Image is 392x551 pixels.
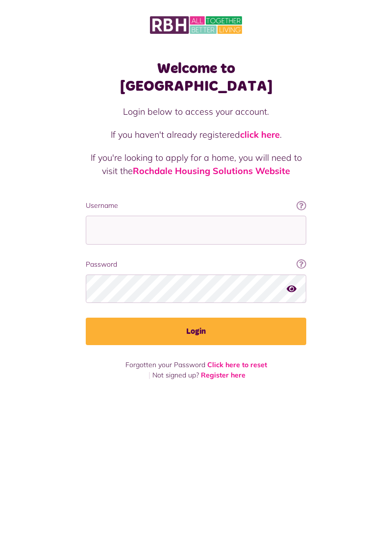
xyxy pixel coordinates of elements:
[133,165,290,176] a: Rochdale Housing Solutions Website
[150,15,242,35] img: MyRBH
[201,371,245,379] a: Register here
[125,360,205,369] span: Forgotten your Password
[152,371,199,379] span: Not signed up?
[207,360,267,369] a: Click here to reset
[86,151,306,177] p: If you're looking to apply for a home, you will need to visit the
[240,129,280,140] a: click here
[86,259,306,270] label: Password
[86,60,306,95] h1: Welcome to [GEOGRAPHIC_DATA]
[86,105,306,118] p: Login below to access your account.
[86,200,306,211] label: Username
[86,318,306,345] button: Login
[86,128,306,141] p: If you haven't already registered .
